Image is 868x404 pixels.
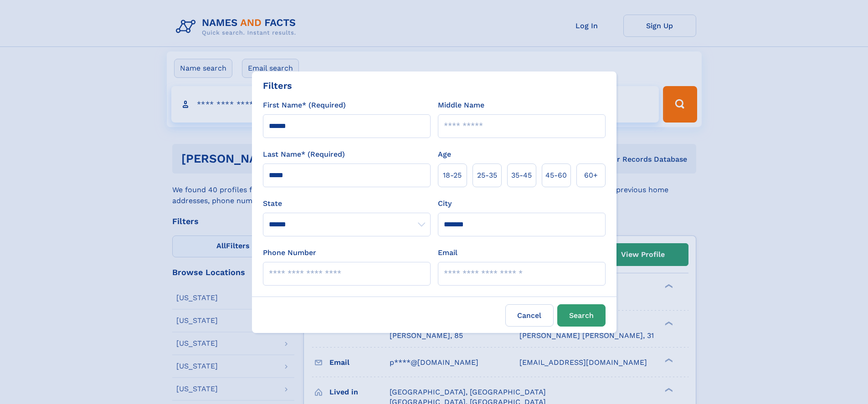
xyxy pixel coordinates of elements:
span: 35‑45 [511,170,532,181]
label: Last Name* (Required) [263,149,345,160]
label: Cancel [505,304,554,327]
span: 18‑25 [443,170,462,181]
span: 45‑60 [545,170,567,181]
label: Phone Number [263,247,316,258]
label: Email [438,247,457,258]
span: 60+ [584,170,598,181]
label: Middle Name [438,100,484,111]
div: Filters [263,79,292,92]
label: Age [438,149,451,160]
label: State [263,198,431,209]
span: 25‑35 [477,170,497,181]
button: Search [557,304,606,327]
label: City [438,198,452,209]
label: First Name* (Required) [263,100,346,111]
